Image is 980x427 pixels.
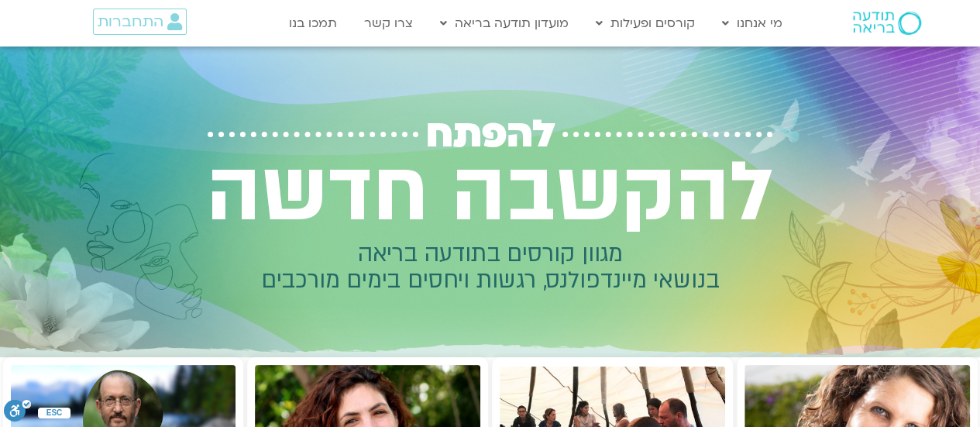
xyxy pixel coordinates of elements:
[98,13,163,30] span: התחברות
[426,112,555,157] span: להפתח
[281,9,345,38] a: תמכו בנו
[853,12,921,35] img: תודעה בריאה
[356,9,421,38] a: צרו קשר
[588,9,703,38] a: קורסים ופעילות
[714,9,790,38] a: מי אנחנו
[187,241,794,294] h2: מגוון קורסים בתודעה בריאה בנושאי מיינדפולנס, רגשות ויחסים בימים מורכבים
[432,9,576,38] a: מועדון תודעה בריאה
[93,9,187,35] a: התחברות
[187,146,794,241] h2: להקשבה חדשה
